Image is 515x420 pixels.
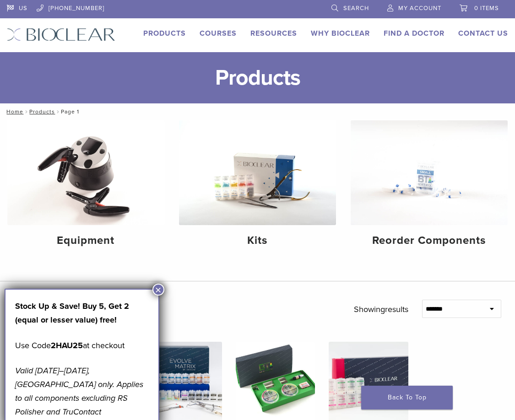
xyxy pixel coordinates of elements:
[152,284,164,296] button: Close
[7,28,115,41] img: Bioclear
[143,29,186,38] a: Products
[343,5,369,12] span: Search
[354,300,408,319] p: Showing results
[458,29,508,38] a: Contact Us
[51,340,83,350] strong: 2HAU25
[186,232,329,249] h4: Kits
[361,386,453,409] a: Back To Top
[15,366,143,417] em: Valid [DATE]–[DATE], [GEOGRAPHIC_DATA] only. Applies to all components excluding RS Polisher and ...
[7,120,164,225] img: Equipment
[15,339,149,352] p: Use Code at checkout
[474,5,499,12] span: 0 items
[15,232,157,249] h4: Equipment
[351,120,508,255] a: Reorder Components
[351,120,508,225] img: Reorder Components
[4,108,23,115] a: Home
[311,29,370,38] a: Why Bioclear
[179,120,336,225] img: Kits
[398,5,441,12] span: My Account
[200,29,237,38] a: Courses
[179,120,336,255] a: Kits
[7,120,164,255] a: Equipment
[29,108,55,115] a: Products
[384,29,445,38] a: Find A Doctor
[250,29,297,38] a: Resources
[358,232,500,249] h4: Reorder Components
[55,109,61,114] span: /
[15,301,129,325] strong: Stock Up & Save! Buy 5, Get 2 (equal or lesser value) free!
[23,109,29,114] span: /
